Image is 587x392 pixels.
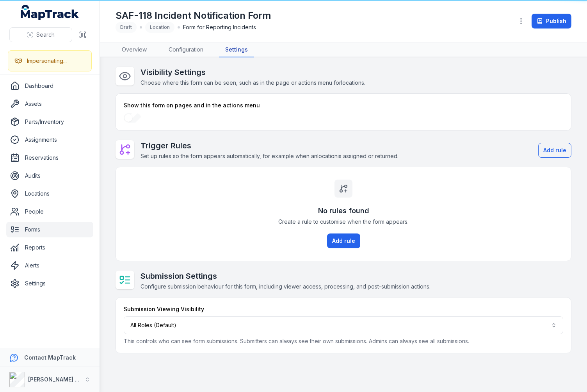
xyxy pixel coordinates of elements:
a: Locations [6,186,93,201]
div: Location [145,22,174,33]
h2: Visibility Settings [141,67,365,78]
button: Search [9,27,72,42]
label: Show this form on pages and in the actions menu [124,102,260,109]
h2: Submission Settings [141,271,430,282]
h1: SAF-118 Incident Notification Form [116,9,271,22]
a: Parts/Inventory [6,114,93,130]
div: Draft [116,22,137,33]
span: Form for Reporting Incidents [183,23,256,31]
button: Publish [532,14,571,29]
div: Impersonating... [27,57,67,65]
a: Forms [6,222,93,237]
a: Reports [6,240,93,255]
a: Assets [6,96,93,112]
strong: Contact MapTrack [24,354,76,361]
button: Add rule [538,143,571,158]
a: Configuration [162,43,210,57]
span: Create a rule to customise when the form appears. [278,218,409,226]
a: Settings [6,276,93,291]
a: Audits [6,168,93,184]
h2: Trigger Rules [141,140,398,151]
a: Settings [219,43,254,57]
strong: [PERSON_NAME] Asset Maintenance [28,376,128,383]
p: This controls who can see form submissions. Submitters can always see their own submissions. Admi... [124,337,563,345]
span: Choose where this form can be seen, such as in the page or actions menu for locations . [141,79,365,86]
span: Configure submission behaviour for this form, including viewer access, processing, and post-submi... [141,283,430,290]
a: MapTrack [21,5,79,20]
span: Search [36,31,55,39]
h3: No rules found [318,205,369,216]
label: Submission Viewing Visibility [124,305,204,313]
a: Assignments [6,132,93,148]
a: Alerts [6,258,93,273]
a: Reservations [6,150,93,166]
button: All Roles (Default) [124,316,563,334]
a: Overview [116,43,153,57]
span: Set up rules so the form appears automatically, for example when an location is assigned or retur... [141,153,398,159]
a: People [6,204,93,219]
button: Add rule [327,233,360,248]
a: Dashboard [6,78,93,94]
